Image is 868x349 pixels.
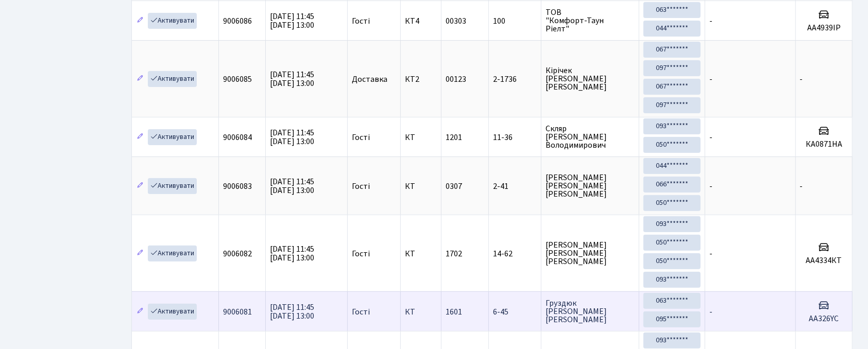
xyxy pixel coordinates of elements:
[148,13,197,29] a: Активувати
[800,74,803,85] span: -
[223,181,252,192] span: 9006083
[270,302,314,322] span: [DATE] 11:45 [DATE] 13:00
[546,8,635,33] span: ТОВ "Комфорт-Таун Ріелт"
[546,66,635,91] span: Кірічек [PERSON_NAME] [PERSON_NAME]
[352,17,370,25] span: Гості
[709,132,712,143] span: -
[709,306,712,318] span: -
[709,248,712,259] span: -
[270,69,314,89] span: [DATE] 11:45 [DATE] 13:00
[148,71,197,87] a: Активувати
[493,308,537,316] span: 6-45
[546,299,635,324] span: Груздюк [PERSON_NAME] [PERSON_NAME]
[493,182,537,190] span: 2-41
[446,306,462,318] span: 1601
[148,246,197,261] a: Активувати
[800,181,803,192] span: -
[446,181,462,192] span: 0307
[546,241,635,266] span: [PERSON_NAME] [PERSON_NAME] [PERSON_NAME]
[493,75,537,83] span: 2-1736
[493,133,537,142] span: 11-36
[546,173,635,198] span: [PERSON_NAME] [PERSON_NAME] [PERSON_NAME]
[709,15,712,27] span: -
[405,182,437,190] span: КТ
[709,74,712,85] span: -
[800,23,848,33] h5: AA4939IP
[352,182,370,190] span: Гості
[405,250,437,258] span: КТ
[223,132,252,143] span: 9006084
[405,17,437,25] span: КТ4
[446,74,466,85] span: 00123
[546,125,635,149] span: Скляр [PERSON_NAME] Володимирович
[709,181,712,192] span: -
[493,17,537,25] span: 100
[223,248,252,259] span: 9006082
[446,248,462,259] span: 1702
[270,11,314,31] span: [DATE] 11:45 [DATE] 13:00
[148,129,197,145] a: Активувати
[270,127,314,147] span: [DATE] 11:45 [DATE] 13:00
[223,74,252,85] span: 9006085
[352,308,370,316] span: Гості
[270,176,314,196] span: [DATE] 11:45 [DATE] 13:00
[223,15,252,27] span: 9006086
[148,178,197,194] a: Активувати
[800,256,848,266] h5: АА4334КТ
[148,304,197,320] a: Активувати
[405,308,437,316] span: КТ
[352,250,370,258] span: Гості
[493,250,537,258] span: 14-62
[405,75,437,83] span: КТ2
[352,133,370,142] span: Гості
[446,15,466,27] span: 00303
[405,133,437,142] span: КТ
[223,306,252,318] span: 9006081
[352,75,387,83] span: Доставка
[270,243,314,264] span: [DATE] 11:45 [DATE] 13:00
[800,314,848,324] h5: AA326YC
[446,132,462,143] span: 1201
[800,139,848,149] h5: КА0871НА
